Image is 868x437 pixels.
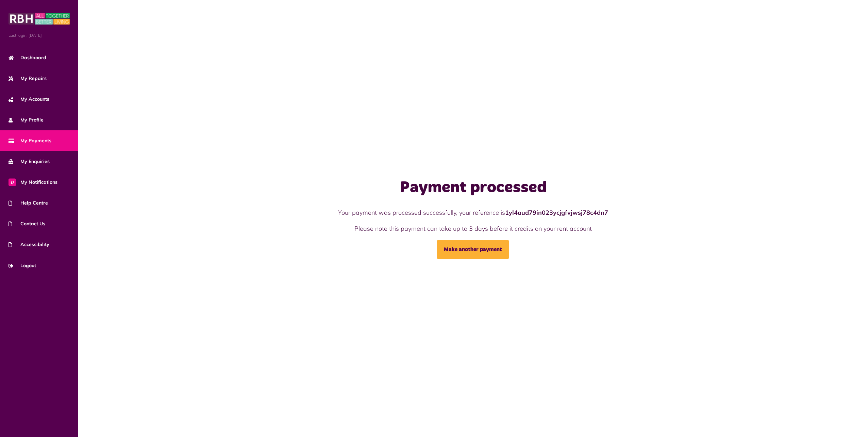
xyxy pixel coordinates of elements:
a: Make another payment [437,240,509,259]
span: 0 [9,178,16,186]
strong: 1yl4aud79in023ycjgfvjwsj78c4dn7 [505,209,608,216]
span: My Repairs [9,75,47,82]
p: Your payment was processed successfully, your reference is [282,208,664,217]
p: Please note this payment can take up to 3 days before it credits on your rent account [282,224,664,233]
span: My Profile [9,116,44,124]
span: Last login: [DATE] [9,32,70,38]
span: My Payments [9,137,51,144]
img: MyRBH [9,12,70,26]
h1: Payment processed [282,178,664,198]
span: My Notifications [9,179,57,186]
span: Help Centre [9,199,48,207]
span: Logout [9,262,36,269]
span: My Enquiries [9,158,50,165]
span: Dashboard [9,54,46,61]
span: My Accounts [9,96,49,103]
span: Accessibility [9,241,49,248]
span: Contact Us [9,220,45,227]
